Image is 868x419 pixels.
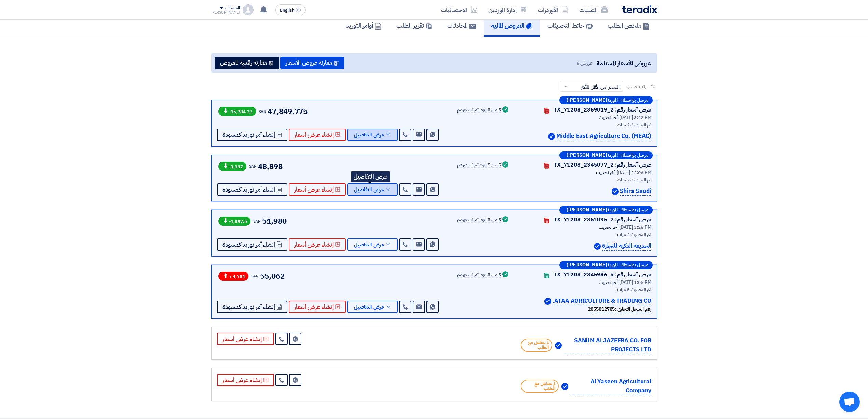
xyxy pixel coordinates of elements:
[440,15,484,37] a: المحادثات
[275,4,306,15] button: English
[554,215,651,224] div: عرض أسعار رقم: TX_71208_2351095_2
[457,162,501,168] div: 5 من 5 بنود تم تسعيرهم
[620,153,648,158] span: مرسل بواسطة:
[567,153,609,158] b: ([PERSON_NAME])
[354,304,384,310] span: عرض التفاصيل
[609,263,618,267] span: المورد
[347,129,398,141] button: عرض التفاصيل
[620,187,651,196] p: Shira Saudi
[596,169,615,176] span: أخر تحديث
[548,133,555,140] img: Verified Account
[260,271,284,282] span: 55,062
[280,8,294,13] span: English
[616,169,651,176] span: [DATE] 12:06 PM
[599,279,618,286] span: أخر تحديث
[581,83,619,91] span: السعر: من الأقل للأكثر
[619,224,651,231] span: [DATE] 3:26 PM
[602,241,651,251] p: الحديقة الذكية للتجارة
[354,187,384,192] span: عرض التفاصيل
[559,206,653,214] div: –
[626,83,646,90] span: رتب حسب
[294,132,334,138] span: إنشاء عرض أسعار
[561,383,568,390] img: Verified Account
[218,162,246,171] span: -3,197
[547,22,593,29] h5: حائط التحديثات
[218,272,248,281] span: + 4,784
[570,377,651,395] p: Al Yaseen Agricultural Company
[294,242,334,247] span: إنشاء عرض أسعار
[225,5,240,11] div: الحساب
[518,121,651,128] div: تم التحديث 2 مرات
[217,238,287,251] button: إنشاء أمر توريد كمسودة
[540,15,600,37] a: حائط التحديثات
[491,22,532,29] h5: العروض الماليه
[215,57,279,69] button: مقارنة رقمية للعروض
[577,60,592,67] span: عروض 6
[559,261,653,269] div: –
[280,57,344,69] button: مقارنة عروض الأسعار
[354,242,384,247] span: عرض التفاصيل
[294,304,334,310] span: إنشاء عرض أسعار
[338,15,389,37] a: أوامر التوريد
[588,305,651,313] div: رقم السجل التجاري :
[435,2,483,18] a: الاحصائيات
[518,286,651,293] div: تم التحديث 5 مرات
[347,183,398,196] button: عرض التفاصيل
[217,183,287,196] button: إنشاء أمر توريد كمسودة
[555,342,562,349] img: Verified Account
[222,132,275,138] span: إنشاء أمر توريد كمسودة
[222,187,275,192] span: إنشاء أمر توريد كمسودة
[553,297,651,306] p: ATAA AGRICULTURE & TRADING CO.
[588,305,615,313] b: 2055012705
[521,380,559,393] span: لم يتفاعل مع الطلب
[347,238,398,251] button: عرض التفاصيل
[347,301,398,313] button: عرض التفاصيل
[567,263,609,267] b: ([PERSON_NAME])
[447,22,476,29] h5: المحادثات
[222,242,275,247] span: إنشاء أمر توريد كمسودة
[559,151,653,159] div: –
[600,15,657,37] a: ملخص الطلب
[599,114,618,121] span: أخر تحديث
[567,208,609,212] b: ([PERSON_NAME])
[608,22,650,29] h5: ملخص الطلب
[559,96,653,104] div: –
[289,129,346,141] button: إنشاء عرض أسعار
[839,392,860,412] a: Open chat
[567,98,609,103] b: ([PERSON_NAME])
[619,279,651,286] span: [DATE] 1:06 PM
[351,171,390,182] div: عرض التفاصيل
[484,15,540,37] a: العروض الماليه
[574,2,613,18] a: الطلبات
[544,298,551,305] img: Verified Account
[563,336,651,354] p: SANUM ALJAZEERA CO. FOR PROJECTS LTD
[612,188,619,195] img: Verified Account
[251,273,259,279] span: SAR
[556,132,651,141] p: Middle East Agriculture Co. (MEAC)
[289,238,346,251] button: إنشاء عرض أسعار
[217,301,287,313] button: إنشاء أمر توريد كمسودة
[620,98,648,103] span: مرسل بواسطة:
[609,98,618,103] span: المورد
[354,132,384,138] span: عرض التفاصيل
[253,218,261,224] span: SAR
[619,114,651,121] span: [DATE] 3:42 PM
[483,2,532,18] a: إدارة الموردين
[609,153,618,158] span: المورد
[262,215,286,227] span: 51,980
[594,243,601,250] img: Verified Account
[217,333,274,345] button: إنشاء عرض أسعار
[289,301,346,313] button: إنشاء عرض أسعار
[217,374,274,386] button: إنشاء عرض أسعار
[222,304,275,310] span: إنشاء أمر توريد كمسودة
[457,217,501,223] div: 5 من 5 بنود تم تسعيرهم
[457,272,501,278] div: 5 من 5 بنود تم تسعيرهم
[599,224,618,231] span: أخر تحديث
[518,231,651,238] div: تم التحديث 2 مرات
[218,217,250,226] span: -1,897.5
[596,58,651,68] span: عروض الأسعار المستلمة
[249,163,257,169] span: SAR
[609,208,618,212] span: المورد
[532,2,574,18] a: الأوردرات
[268,106,308,117] span: 47,849.775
